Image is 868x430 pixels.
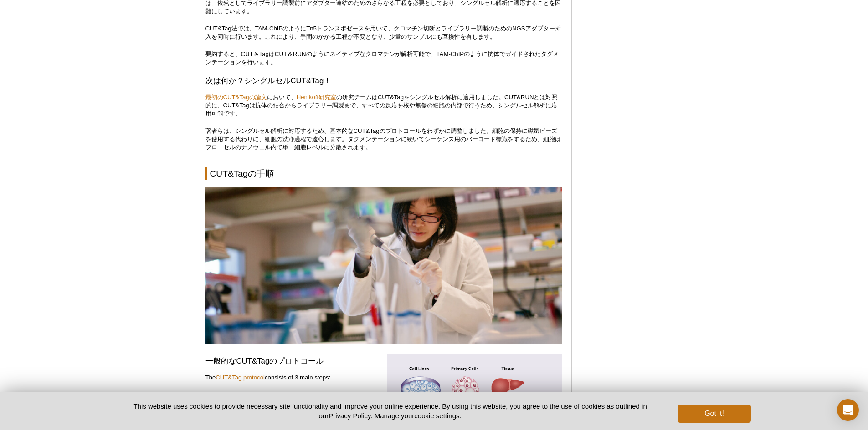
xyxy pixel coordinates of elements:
[205,50,562,66] p: 要約すると、CUT＆TagはCUT＆RUNのようにネイティブなクロマチンが解析可能で、TAM-ChIPのように抗体でガイドされたタグメンテーションを行います。
[329,412,370,420] a: Privacy Policy
[205,374,380,382] p: The consists of 3 main steps:
[205,356,380,367] h3: 一般的なCUT&Tagのプロトコール
[837,399,859,421] div: Open Intercom Messenger
[205,93,562,118] p: において、 の研究チームはCUT&Tagをシングルセル解析に適用しました。CUT&RUNとは対照的に、CUT&Tagは抗体の結合からライブラリー調製まで、すべての反応を核や無傷の細胞の内部で行う...
[205,25,562,41] p: CUT&Tag法では、TAM-ChIPのようにTn5トランスポゼースを用いて、クロマチン切断とライブラリー調製のためのNGSアダプター挿入を同時に行います。これにより、手間のかかる工程が不要とな...
[205,127,562,152] p: 著者らは、シングルセル解析に対応するため、基本的なCUT&Tagのプロトコールをわずかに調整しました。細胞の保持に磁気ビーズを使用する代わりに、細胞の洗浄過程で遠心します。タグメンテーションに続...
[205,94,267,101] a: 最初のCUT&Tagの論文
[414,412,459,420] button: cookie settings
[205,187,562,344] img: Pipetting
[297,94,336,101] a: Henikoff研究室
[205,76,562,86] h3: 次は何か？シングルセルCUT&Tag！
[118,401,663,420] p: This website uses cookies to provide necessary site functionality and improve your online experie...
[205,167,562,180] h2: CUT&Tagの手順
[678,405,750,423] button: Got it!
[216,374,265,381] a: CUT&Tag protocol
[221,391,371,399] li: Permeabilization of the native/unfixed cells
